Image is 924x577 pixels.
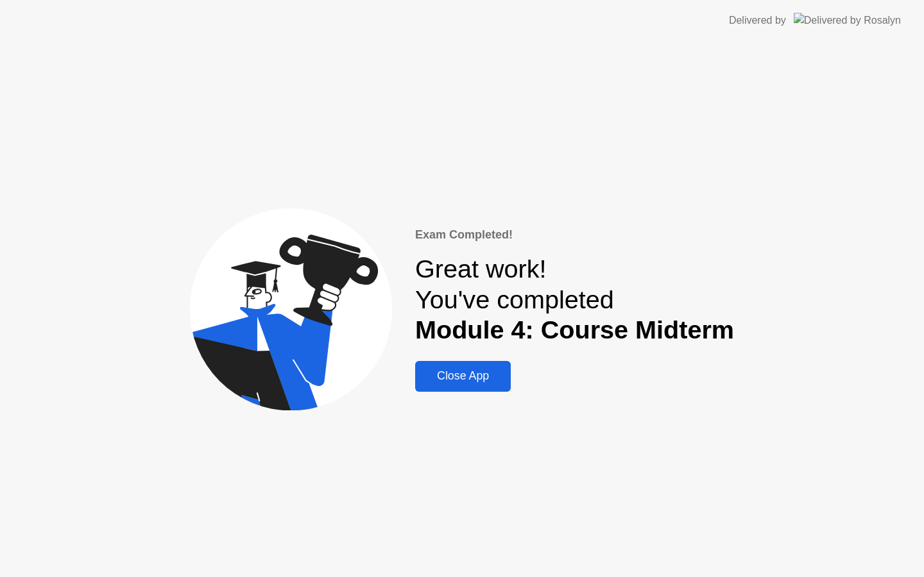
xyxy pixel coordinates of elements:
div: Close App [419,369,507,383]
button: Close App [415,361,511,392]
div: Delivered by [729,13,786,28]
img: Delivered by Rosalyn [794,13,901,28]
div: Great work! You've completed [415,254,734,346]
b: Module 4: Course Midterm [415,315,734,344]
div: Exam Completed! [415,226,734,244]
